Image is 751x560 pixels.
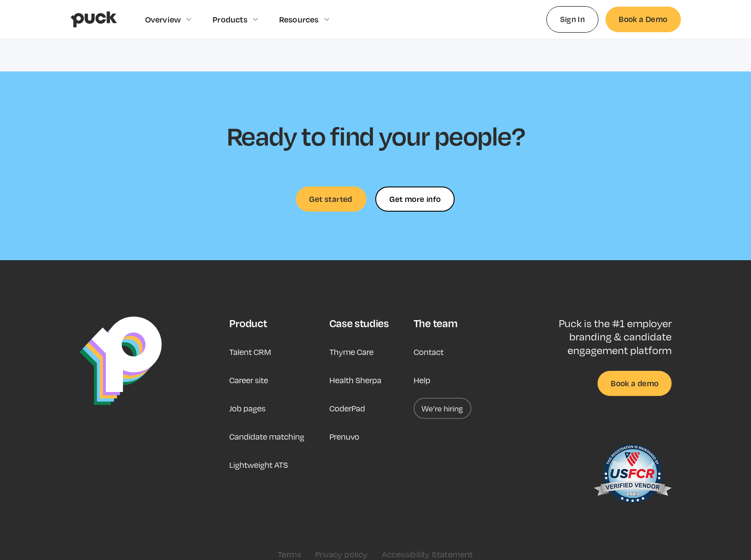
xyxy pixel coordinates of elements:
img: US Federal Contractor Registration System for Award Management Verified Vendor Seal [593,440,672,511]
a: Contact [414,341,444,362]
div: Product [229,317,267,330]
div: The team [414,317,457,330]
a: Talent CRM [229,341,271,362]
a: Book a Demo [605,7,680,32]
form: Ready to find your people [375,187,455,212]
a: CoderPad [329,398,365,419]
a: Book a demo [598,371,672,396]
div: Resources [279,15,319,24]
img: Puck Logo [79,317,162,405]
a: We’re hiring [414,398,471,419]
p: Puck is the #1 employer branding & candidate engagement platform [530,317,672,357]
a: Get started [296,187,366,212]
a: Sign In [546,6,599,32]
a: Thyme Care [329,341,374,362]
a: Help [414,370,430,391]
a: Career site [229,370,268,391]
a: Terms [278,549,301,559]
div: Case studies [329,317,389,330]
div: Products [213,15,247,24]
a: Get more info [375,187,455,212]
div: Overview [145,15,181,24]
a: Health Sherpa [329,370,381,391]
a: Lightweight ATS [229,454,288,475]
h2: Ready to find your people? [227,120,525,151]
a: Job pages [229,398,265,419]
a: Prenuvo [329,426,359,447]
a: Accessibility Statement [382,549,473,559]
a: Privacy policy [315,549,368,559]
a: Candidate matching [229,426,304,447]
